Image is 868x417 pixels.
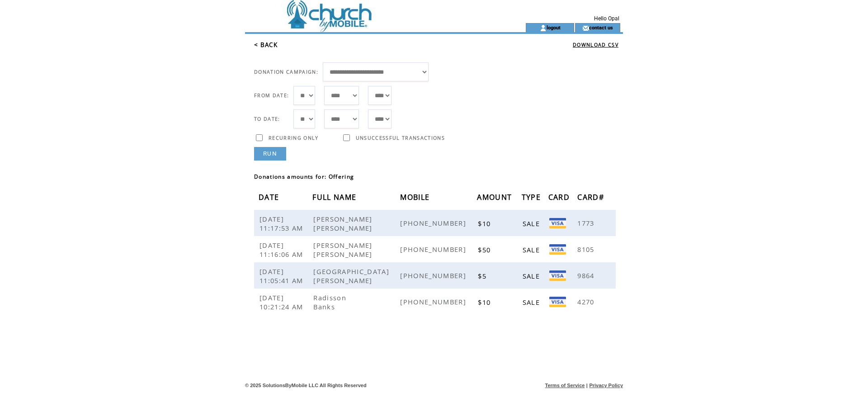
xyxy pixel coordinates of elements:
[523,245,542,254] span: SALE
[589,24,613,30] a: contact us
[313,293,346,311] span: Radisson Banks
[312,190,359,207] span: FULL NAME
[254,116,280,122] span: TO DATE:
[478,271,489,280] span: $5
[245,383,367,388] span: © 2025 SolutionsByMobile LLC All Rights Reserved
[259,241,306,259] span: [DATE] 11:16:06 AM
[586,383,588,388] span: |
[400,245,468,254] span: [PHONE_NUMBER]
[254,92,289,99] span: FROM DATE:
[549,270,566,281] img: Visa
[478,245,493,254] span: $50
[523,271,542,280] span: SALE
[589,383,623,388] a: Privacy Policy
[522,190,543,207] span: TYPE
[477,190,514,207] span: AMOUNT
[259,267,306,285] span: [DATE] 11:05:41 AM
[577,297,596,306] span: 4270
[577,271,596,280] span: 9864
[577,190,606,207] span: CARD#
[478,219,493,228] span: $10
[259,293,306,311] span: [DATE] 10:21:24 AM
[312,194,359,199] a: FULL NAME
[522,194,543,199] a: TYPE
[259,194,281,199] a: DATE
[254,41,278,49] a: < BACK
[548,194,572,199] a: CARD
[577,245,596,254] span: 8105
[313,267,389,285] span: [GEOGRAPHIC_DATA] [PERSON_NAME]
[577,194,606,199] a: CARD#
[549,218,566,228] img: Visa
[313,214,374,232] span: [PERSON_NAME] [PERSON_NAME]
[269,135,319,141] span: RECURRING ONLY
[582,24,589,32] img: contact_us_icon.gif
[259,190,281,207] span: DATE
[547,24,561,30] a: logout
[400,218,468,227] span: [PHONE_NUMBER]
[594,15,619,22] span: Hello Opal
[478,298,493,307] span: $10
[400,194,432,199] a: MOBILE
[548,190,572,207] span: CARD
[540,24,547,32] img: account_icon.gif
[254,147,286,161] a: RUN
[400,190,432,207] span: MOBILE
[477,194,514,199] a: AMOUNT
[549,297,566,307] img: Visa
[577,218,596,227] span: 1773
[400,297,468,306] span: [PHONE_NUMBER]
[259,214,306,232] span: [DATE] 11:17:53 AM
[313,241,374,259] span: [PERSON_NAME] [PERSON_NAME]
[573,42,618,48] a: DOWNLOAD CSV
[545,383,585,388] a: Terms of Service
[254,69,318,75] span: DONATION CAMPAIGN:
[523,219,542,228] span: SALE
[356,135,445,141] span: UNSUCCESSFUL TRANSACTIONS
[549,244,566,255] img: Visa
[254,173,354,180] span: Donations amounts for: Offering
[400,271,468,280] span: [PHONE_NUMBER]
[523,298,542,307] span: SALE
